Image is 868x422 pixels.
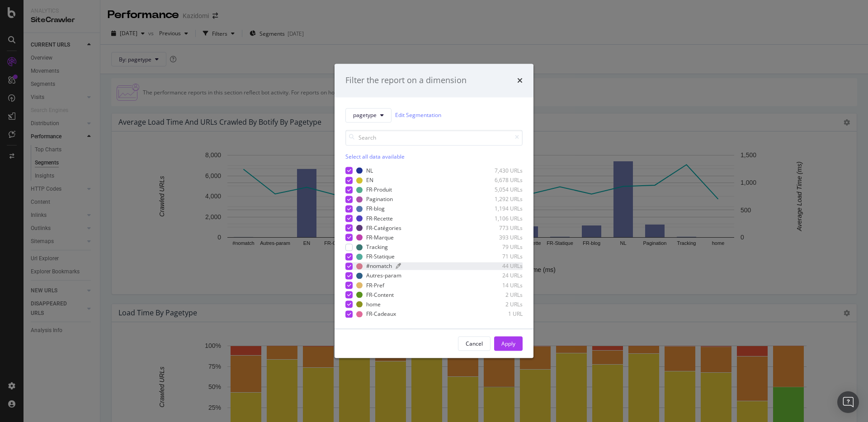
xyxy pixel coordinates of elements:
[478,291,523,299] div: 2 URLs
[478,243,523,251] div: 79 URLs
[366,215,393,222] div: FR-Recette
[395,111,441,120] a: Edit Segmentation
[478,176,523,184] div: 6,678 URLs
[366,224,401,232] div: FR-Catégories
[366,167,373,174] div: NL
[366,205,385,213] div: FR-blog
[466,340,483,347] div: Cancel
[366,234,394,241] div: FR-Marque
[366,186,392,194] div: FR-Produit
[494,337,523,351] button: Apply
[366,272,401,280] div: Autres-param
[478,205,523,213] div: 1,194 URLs
[345,75,467,86] div: Filter the report on a dimension
[366,253,395,261] div: FR-Statique
[345,108,392,122] button: pagetype
[837,391,859,413] div: Open Intercom Messenger
[335,64,533,358] div: modal
[478,196,523,203] div: 1,292 URLs
[478,300,523,308] div: 2 URLs
[458,337,491,351] button: Cancel
[366,310,396,318] div: FR-Cadeaux
[366,300,381,308] div: home
[517,75,523,86] div: times
[366,176,373,184] div: EN
[366,243,388,251] div: Tracking
[366,263,392,270] div: #nomatch
[366,196,393,203] div: Pagination
[366,281,384,289] div: FR-Pref
[478,167,523,174] div: 7,430 URLs
[478,215,523,222] div: 1,106 URLs
[478,281,523,289] div: 14 URLs
[478,263,523,270] div: 44 URLs
[478,234,523,241] div: 393 URLs
[501,340,515,347] div: Apply
[478,186,523,194] div: 5,054 URLs
[478,224,523,232] div: 773 URLs
[478,272,523,280] div: 24 URLs
[478,253,523,261] div: 71 URLs
[345,153,523,160] div: Select all data available
[345,130,523,145] input: Search
[353,112,377,119] span: pagetype
[478,310,523,318] div: 1 URL
[366,291,394,299] div: FR-Content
